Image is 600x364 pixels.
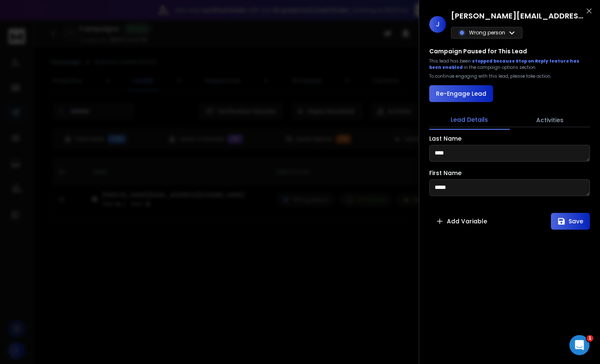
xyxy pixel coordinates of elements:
button: Re-Engage Lead [429,85,493,102]
h1: [PERSON_NAME][EMAIL_ADDRESS][DOMAIN_NAME] [451,10,585,22]
div: This lead has been in the campaign options section. [429,58,590,71]
p: Wrong person [469,29,505,36]
span: J [429,16,446,33]
h3: Campaign Paused for This Lead [429,47,527,55]
label: Last Name [429,136,462,141]
span: 1 [587,335,593,342]
label: First Name [429,170,462,176]
iframe: Intercom live chat [569,335,590,355]
span: stopped because Stop on Reply feature has been enabled [429,58,579,71]
button: Lead Details [429,110,510,130]
button: Activities [510,111,590,129]
button: Save [551,213,590,230]
button: Add Variable [429,213,494,230]
p: To continue engaging with this lead, please take action. [429,73,551,79]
